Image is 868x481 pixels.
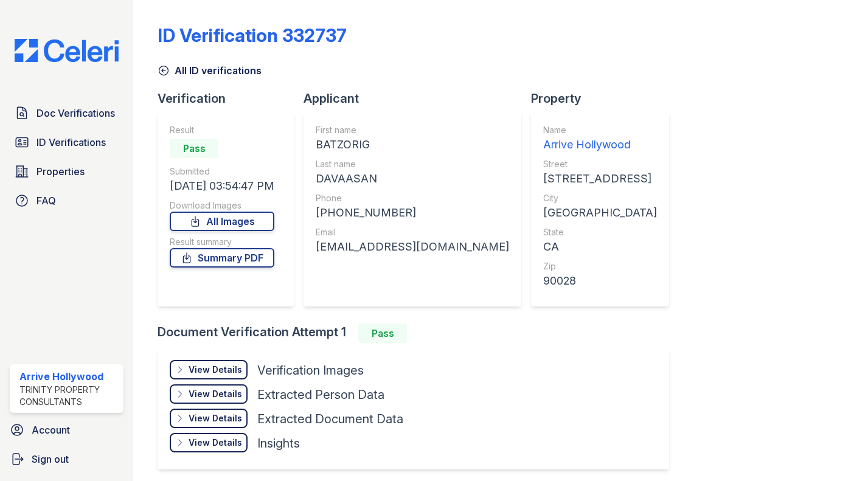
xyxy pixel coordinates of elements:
div: Trinity Property Consultants [19,384,119,408]
a: Sign out [5,447,128,471]
div: Pass [170,139,218,158]
div: Last name [316,158,509,170]
div: First name [316,124,509,136]
div: Document Verification Attempt 1 [158,324,679,343]
div: Insights [257,435,300,452]
div: View Details [189,437,242,449]
div: Arrive Hollywood [19,369,119,384]
div: Result summary [170,236,274,248]
a: ID Verifications [10,130,123,154]
div: Pass [358,324,407,343]
div: ID Verification 332737 [158,24,347,46]
div: View Details [189,388,242,400]
div: [STREET_ADDRESS] [543,170,657,187]
div: Extracted Document Data [257,410,403,427]
div: [GEOGRAPHIC_DATA] [543,204,657,221]
div: Verification Images [257,362,364,379]
div: DAVAASAN [316,170,509,187]
a: Doc Verifications [10,101,123,125]
div: City [543,192,657,204]
img: CE_Logo_Blue-a8612792a0a2168367f1c8372b55b34899dd931a85d93a1a3d3e32e68fde9ad4.png [5,39,128,62]
div: Property [531,90,679,107]
div: Result [170,124,274,136]
span: Doc Verifications [36,106,115,120]
div: [DATE] 03:54:47 PM [170,178,274,195]
div: Submitted [170,165,274,178]
a: FAQ [10,189,123,213]
span: ID Verifications [36,135,106,150]
a: Properties [10,159,123,184]
span: FAQ [36,193,56,208]
span: Sign out [32,452,69,466]
div: Phone [316,192,509,204]
span: Account [32,423,70,437]
div: State [543,226,657,238]
div: [EMAIL_ADDRESS][DOMAIN_NAME] [316,238,509,255]
div: Arrive Hollywood [543,136,657,153]
div: Name [543,124,657,136]
div: 90028 [543,272,657,289]
a: Account [5,418,128,442]
div: CA [543,238,657,255]
div: Street [543,158,657,170]
div: View Details [189,364,242,376]
div: Verification [158,90,304,107]
div: Email [316,226,509,238]
div: Zip [543,260,657,272]
div: Applicant [304,90,531,107]
div: BATZORIG [316,136,509,153]
span: Properties [36,164,85,179]
div: Extracted Person Data [257,386,384,403]
div: View Details [189,412,242,424]
div: Download Images [170,199,274,212]
div: [PHONE_NUMBER] [316,204,509,221]
a: Name Arrive Hollywood [543,124,657,153]
a: Summary PDF [170,248,274,268]
a: All ID verifications [158,63,262,78]
a: All Images [170,212,274,231]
